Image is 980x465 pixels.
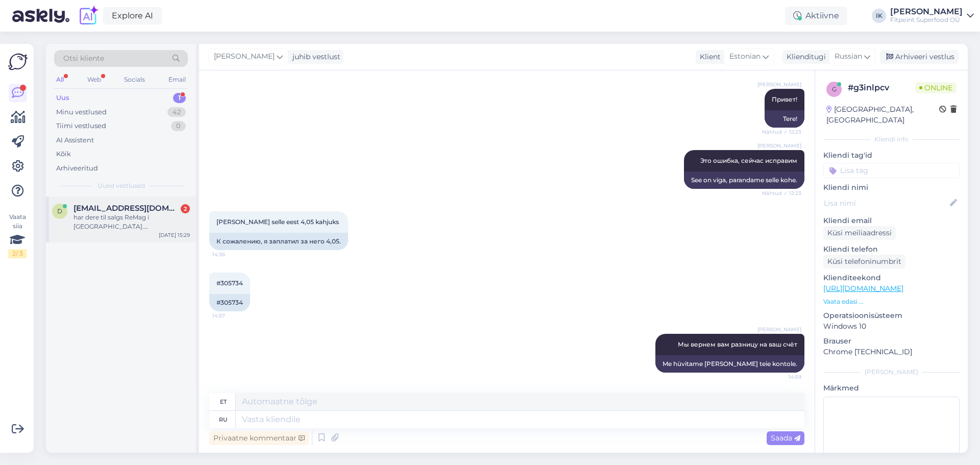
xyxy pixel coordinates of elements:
[757,326,801,333] span: [PERSON_NAME]
[872,9,886,23] div: IK
[823,336,960,347] p: Brauser
[880,50,959,64] div: Arhiveeri vestlus
[8,52,28,71] img: Askly Logo
[220,393,227,410] div: et
[209,233,348,250] div: К сожалению, я заплатил за него 4,05.
[159,231,190,239] div: [DATE] 15:29
[8,212,27,258] div: Vaata siia
[209,431,309,445] div: Privaatne kommentaar
[97,181,145,190] span: Uued vestlused
[757,81,801,88] span: [PERSON_NAME]
[167,107,186,117] div: 42
[103,7,162,25] a: Explore AI
[890,16,963,24] div: Fitpoint Superfood OÜ
[181,204,190,213] div: 2
[209,294,250,311] div: #305734
[832,85,837,93] span: g
[56,135,94,145] div: AI Assistent
[823,244,960,255] p: Kliendi telefon
[757,142,801,150] span: [PERSON_NAME]
[171,121,186,131] div: 0
[823,321,960,332] p: Windows 10
[678,340,797,348] span: Мы вернем вам разницу на ваш счёт
[219,411,228,428] div: ru
[288,52,340,62] div: juhib vestlust
[823,347,960,357] p: Chrome [TECHNICAL_ID]
[823,215,960,226] p: Kliendi email
[823,163,960,178] input: Lisa tag
[73,204,180,213] span: deinrem@yahoo.no
[823,226,896,240] div: Küsi meiliaadressi
[762,128,801,136] span: Nähtud ✓ 12:23
[655,355,804,373] div: Me hüvitame [PERSON_NAME] teie kontole.
[772,95,797,103] span: Привет!
[8,249,27,258] div: 2 / 3
[915,82,957,93] span: Online
[823,182,960,193] p: Kliendi nimi
[782,52,826,62] div: Klienditugi
[212,251,251,258] span: 14:36
[785,7,847,25] div: Aktiivne
[73,213,190,231] div: har dere til salgs ReMag i [GEOGRAPHIC_DATA]. [PERSON_NAME] tid dere trenger til å levere ?
[835,51,862,62] span: Russian
[823,310,960,321] p: Operatsioonisüsteem
[823,255,905,268] div: Küsi telefoninumbrit
[823,368,960,377] div: [PERSON_NAME]
[762,189,801,197] span: Nähtud ✓ 12:23
[771,433,800,443] span: Saada
[56,149,71,159] div: Kõik
[696,52,721,62] div: Klient
[85,73,103,86] div: Web
[78,5,99,27] img: explore-ai
[763,373,801,381] span: 14:59
[56,163,98,174] div: Arhiveeritud
[890,8,974,24] a: [PERSON_NAME]Fitpoint Superfood OÜ
[63,53,104,64] span: Otsi kliente
[848,82,915,94] div: # g3inlpcv
[56,93,69,103] div: Uus
[684,172,804,189] div: See on viga, parandame selle kohe.
[122,73,147,86] div: Socials
[729,51,761,62] span: Estonian
[824,198,948,209] input: Lisa nimi
[212,312,251,320] span: 14:57
[56,107,107,117] div: Minu vestlused
[216,218,339,226] span: [PERSON_NAME] selle eest 4,05 kahjuks
[890,8,963,16] div: [PERSON_NAME]
[823,297,960,306] p: Vaata edasi ...
[823,284,903,293] a: [URL][DOMAIN_NAME]
[216,279,243,287] span: #305734
[56,121,106,131] div: Tiimi vestlused
[700,157,797,164] span: Это ошибка, сейчас исправим
[823,135,960,144] div: Kliendi info
[826,104,939,126] div: [GEOGRAPHIC_DATA], [GEOGRAPHIC_DATA]
[57,207,62,215] span: d
[54,73,66,86] div: All
[166,73,188,86] div: Email
[823,273,960,283] p: Klienditeekond
[823,383,960,394] p: Märkmed
[173,93,186,103] div: 1
[823,150,960,161] p: Kliendi tag'id
[765,110,804,128] div: Tere!
[214,51,275,62] span: [PERSON_NAME]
